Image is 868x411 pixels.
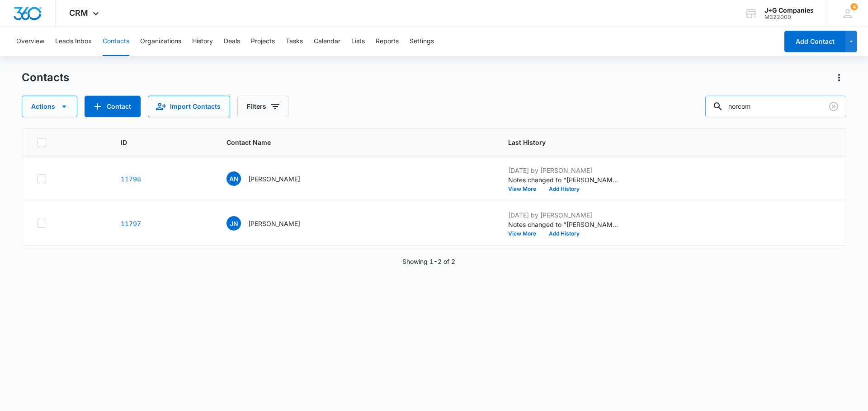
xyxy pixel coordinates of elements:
[248,219,300,228] p: [PERSON_NAME]
[542,186,586,192] button: Add History
[226,216,316,231] div: Contact Name - John Norcom - Select to Edit Field
[148,96,230,117] button: Import Contacts
[508,186,542,192] button: View More
[508,220,621,229] p: Notes changed to "[PERSON_NAME] is [PERSON_NAME]'s brother in law and is married to [PERSON_NAME]...
[248,174,300,184] p: [PERSON_NAME]
[16,27,44,56] button: Overview
[314,27,340,56] button: Calendar
[351,27,365,56] button: Lists
[192,27,213,56] button: History
[850,3,858,10] div: notifications count
[22,96,77,117] button: Actions
[55,27,92,56] button: Leads Inbox
[103,27,129,56] button: Contacts
[121,138,192,147] span: ID
[85,96,141,117] button: Add Contact
[508,231,542,236] button: View More
[226,171,316,186] div: Contact Name - Alisa Norcom - Select to Edit Field
[410,27,434,56] button: Settings
[69,8,88,18] span: CRM
[121,175,141,183] a: Navigate to contact details page for Alisa Norcom
[237,96,288,117] button: Filters
[286,27,303,56] button: Tasks
[784,31,845,52] button: Add Contact
[508,138,818,147] span: Last History
[832,70,846,85] button: Actions
[826,99,841,114] button: Clear
[121,220,141,227] a: Navigate to contact details page for John Norcom
[764,14,814,20] div: account id
[402,257,455,266] p: Showing 1-2 of 2
[140,27,181,56] button: Organizations
[508,166,621,175] p: [DATE] by [PERSON_NAME]
[850,3,858,10] span: 4
[705,96,846,117] input: Search Contacts
[226,171,241,186] span: AN
[251,27,275,56] button: Projects
[22,71,69,84] h1: Contacts
[542,231,586,236] button: Add History
[764,7,814,14] div: account name
[376,27,399,56] button: Reports
[508,210,621,220] p: [DATE] by [PERSON_NAME]
[224,27,240,56] button: Deals
[508,175,621,185] p: Notes changed to "[PERSON_NAME] is [PERSON_NAME]'s sister and is married to [PERSON_NAME]"
[226,138,473,147] span: Contact Name
[226,216,241,231] span: JN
